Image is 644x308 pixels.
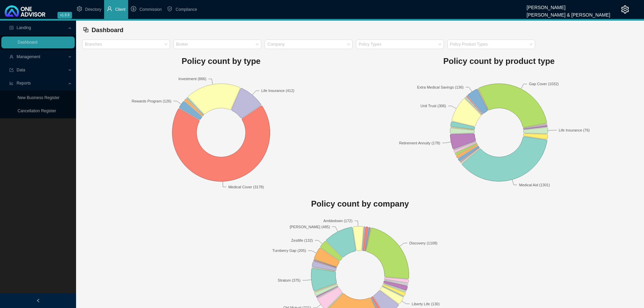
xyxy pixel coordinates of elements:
[17,54,40,59] span: Management
[527,2,610,9] div: [PERSON_NAME]
[527,9,610,17] div: [PERSON_NAME] & [PERSON_NAME]
[399,141,440,145] text: Retirement Annuity (178)
[519,183,550,187] text: Medical Aid (1301)
[291,238,313,242] text: Zestlife (132)
[529,82,559,86] text: Gap Cover (1032)
[559,128,590,132] text: Life Insurance (76)
[9,26,14,30] span: profile
[9,81,14,85] span: line-chart
[323,219,352,223] text: Ambledown (172)
[83,27,89,33] span: block
[18,95,59,100] a: New Business Register
[85,7,101,12] span: Directory
[278,278,301,282] text: Stratum (375)
[107,6,112,11] span: user
[412,302,440,306] text: Liberty Life (130)
[178,77,207,81] text: Investment (866)
[167,6,172,11] span: safety
[5,5,45,17] img: 2df55531c6924b55f21c4cf5d4484680-logo-light.svg
[17,25,31,30] span: Landing
[290,225,330,229] text: [PERSON_NAME] (485)
[409,241,437,245] text: Discovery (1108)
[77,6,82,11] span: setting
[9,55,14,59] span: user
[131,6,136,11] span: dollar
[132,99,171,103] text: Rewards Program (126)
[92,27,123,33] span: Dashboard
[82,197,638,211] h1: Policy count by company
[18,109,56,113] a: Cancellation Register
[115,7,126,12] span: Client
[175,7,197,12] span: Compliance
[17,81,31,86] span: Reports
[82,54,360,68] h1: Policy count by type
[57,12,72,19] span: v1.9.9
[272,249,306,253] text: Turnberry Gap (205)
[417,85,464,89] text: Extra Medical Savings (136)
[621,5,629,14] span: setting
[36,299,40,303] span: left
[421,104,446,108] text: Unit Trust (306)
[17,68,25,72] span: Data
[261,89,294,93] text: Life Insurance (412)
[228,185,264,189] text: Medical Cover (3178)
[139,7,162,12] span: Commission
[18,40,38,45] a: Dashboard
[9,68,14,72] span: import
[360,54,638,68] h1: Policy count by product type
